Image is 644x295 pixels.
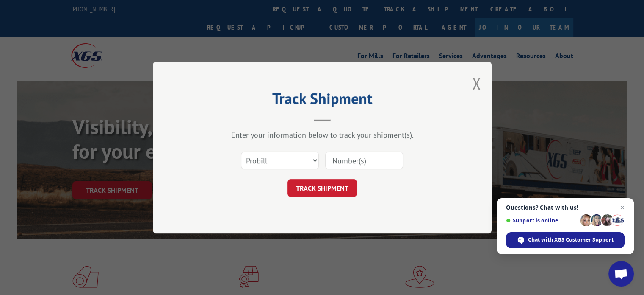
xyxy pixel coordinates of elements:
[506,204,625,211] span: Questions? Chat with us!
[195,93,449,109] h2: Track Shipment
[287,179,357,197] button: TRACK SHIPMENT
[472,72,481,95] button: Close modal
[528,236,614,244] span: Chat with XGS Customer Support
[506,217,577,224] span: Support is online
[608,261,634,287] a: Open chat
[325,152,403,169] input: Number(s)
[195,130,449,140] div: Enter your information below to track your shipment(s).
[506,232,625,248] span: Chat with XGS Customer Support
